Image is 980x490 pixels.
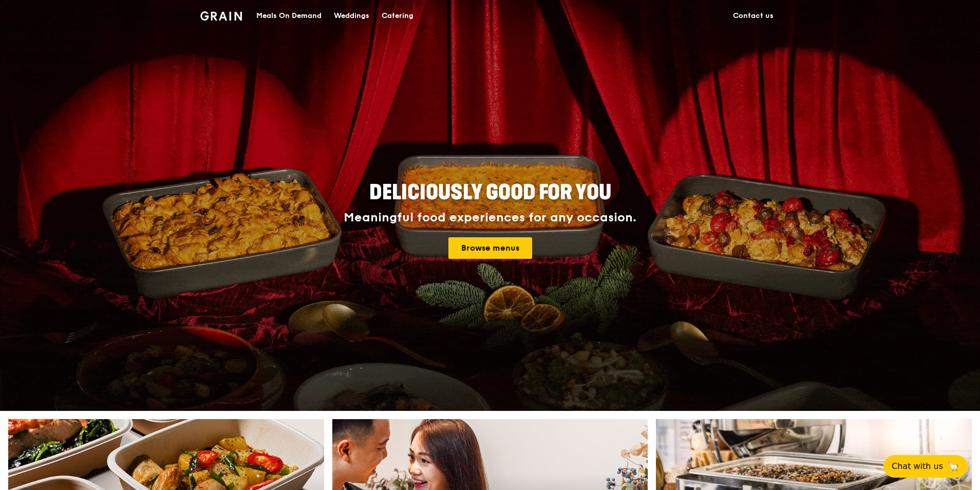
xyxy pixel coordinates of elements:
span: Chat with us [892,460,943,473]
div: Weddings [334,1,369,31]
span: 🦙 [947,460,959,473]
a: Weddings [328,1,375,31]
img: Grain [200,11,242,21]
a: Catering [375,1,420,31]
button: Chat with us🦙 [883,455,968,478]
span: Deliciously good for you [369,180,611,205]
a: Browse menus [448,237,532,259]
div: Catering [382,1,413,31]
div: Meaningful food experiences for any occasion. [305,211,675,225]
div: Meals On Demand [256,1,322,31]
a: Contact us [727,1,780,31]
